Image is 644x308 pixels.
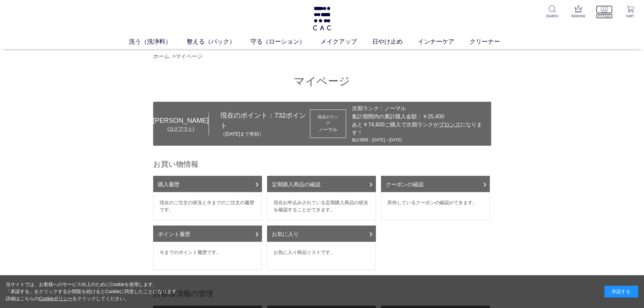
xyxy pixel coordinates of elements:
[267,242,376,270] dd: お気に入り商品リストです。
[570,5,587,19] a: RANKING
[153,192,262,220] dd: 現在のご注文の状況と今までのご注文の履歴です。
[39,296,73,301] a: Cookieポリシー
[153,242,262,270] dd: 今までのポイント履歴です。
[622,5,639,19] a: CART
[352,113,488,121] div: 集計期間内の累計購入金額：￥25,400
[470,37,515,46] a: クリーナー
[352,104,488,113] div: 次期ランク：ノーマル
[187,37,251,46] a: 整える（パック）
[220,131,310,138] p: （[DATE]まで有効）
[129,37,187,46] a: 洗う（洗浄料）
[544,14,560,19] p: SEARCH
[209,110,310,138] div: 現在のポイント： ポイント
[570,14,587,19] p: RANKING
[352,121,488,137] div: あと￥74,600ご購入で次期ランクが になります！
[316,114,340,126] dt: 現在のランク
[352,137,488,143] div: 集計期間：[DATE]～[DATE]
[153,53,169,59] a: ホーム
[153,226,262,242] a: ポイント履歴
[372,37,418,46] a: 日やけ止め
[596,5,613,19] a: MYPAGE
[153,176,262,192] a: 購入履歴
[153,159,491,169] h2: お買い物情報
[596,14,613,19] p: MYPAGE
[275,112,286,119] span: 732
[172,52,204,61] li: >
[316,126,340,133] div: ノーマル
[544,5,560,19] a: SEARCH
[251,37,320,46] a: 守る（ローション）
[6,281,182,302] div: 当サイトでは、お客様へのサービス向上のためにCookieを使用します。 「承諾する」をクリックするか閲覧を続けるとCookieに同意したことになります。 詳細はこちらの をクリックしてください。
[320,37,372,46] a: メイクアップ
[622,14,639,19] p: CART
[381,176,490,192] a: クーポンの確認
[153,74,491,89] h1: マイページ
[267,226,376,242] a: お気に入り
[175,53,202,59] a: マイページ
[312,7,332,30] img: logo
[169,126,193,132] a: ログアウト
[153,125,209,133] div: ( )
[418,37,470,46] a: インナーケア
[439,122,460,127] span: ブロンズ
[381,192,490,220] dd: 所持しているクーポンの確認ができます。
[153,115,209,125] div: [PERSON_NAME]
[604,286,638,298] div: 承諾する
[267,192,376,220] dd: 現在お申込みされている定期購入商品の状況を確認することができます。
[267,176,376,192] a: 定期購入商品の確認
